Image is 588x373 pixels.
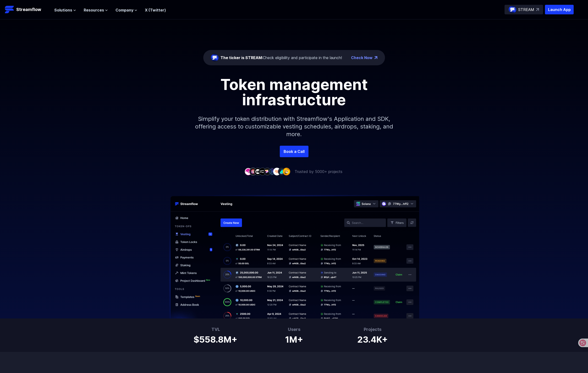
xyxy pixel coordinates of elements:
a: Check Now [351,55,373,61]
button: Solutions [54,7,76,13]
a: X (Twitter) [145,8,166,12]
img: streamflow-logo-circle.png [509,6,516,13]
button: Launch App [545,5,574,14]
img: company-9 [283,168,290,175]
button: Resources [84,7,108,13]
img: company-1 [244,168,252,175]
button: Company [115,7,137,13]
h1: $558.8M+ [194,333,237,344]
p: Trusted by 5000+ projects [295,169,342,174]
span: The ticker is STREAM: [220,55,263,60]
a: Streamflow [5,5,49,14]
img: Streamflow Logo [5,5,14,14]
p: Simplify your token distribution with Streamflow's Application and SDK, offering access to custom... [191,107,397,146]
h3: Users [285,326,303,333]
div: Check eligibility and participate in the launch! [220,55,342,61]
img: company-3 [254,168,262,175]
span: Solutions [54,7,72,13]
h3: TVL [194,326,237,333]
span: Resources [84,7,104,13]
img: top-right-arrow.svg [536,8,539,11]
p: STREAM [518,7,534,12]
img: company-5 [264,168,271,175]
p: Streamflow [16,6,41,13]
img: company-8 [278,168,286,175]
img: Hero Image [141,195,447,318]
img: company-6 [268,168,276,175]
img: company-7 [273,168,281,175]
a: STREAM [505,5,543,14]
img: top-right-arrow.png [374,56,377,59]
h3: Projects [357,326,388,333]
h1: 23.4K+ [357,333,388,344]
a: Book a Call [280,146,308,157]
h1: 1M+ [285,333,303,344]
img: streamflow-logo-circle.png [211,54,219,61]
img: company-4 [259,168,266,175]
h1: Token management infrastructure [187,77,402,107]
img: company-2 [249,168,257,175]
span: Company [115,7,133,13]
